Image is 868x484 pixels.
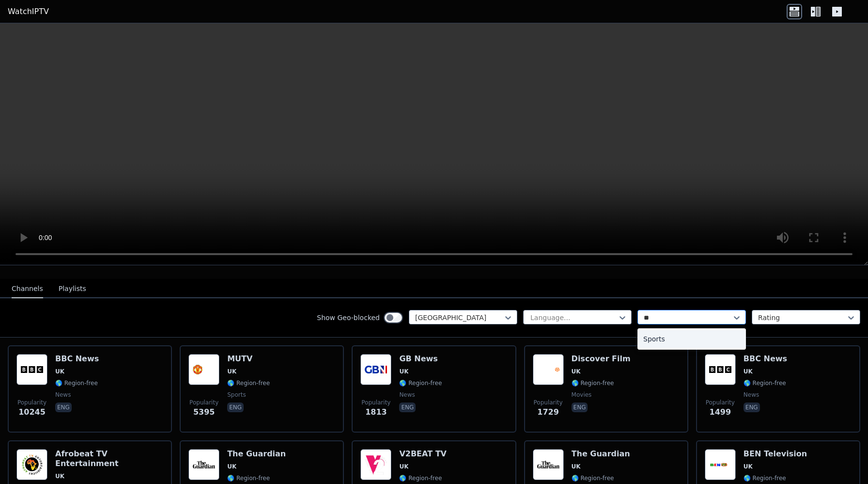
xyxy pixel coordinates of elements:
[744,403,760,412] p: eng
[55,379,98,387] span: 🌎 Region-free
[572,391,592,399] span: movies
[227,354,270,364] h6: MUTV
[399,368,408,375] span: UK
[533,449,564,480] img: The Guardian
[227,368,236,375] span: UK
[537,406,559,418] span: 1729
[188,354,219,385] img: MUTV
[8,6,49,17] a: WatchIPTV
[572,449,631,459] h6: The Guardian
[399,463,408,470] span: UK
[55,391,71,399] span: news
[317,313,380,323] label: Show Geo-blocked
[360,449,391,480] img: V2BEAT TV
[12,280,43,298] button: Channels
[399,379,442,387] span: 🌎 Region-free
[744,463,753,470] span: UK
[55,449,163,468] h6: Afrobeat TV Entertainment
[399,354,442,364] h6: GB News
[744,368,753,375] span: UK
[59,280,86,298] button: Playlists
[16,354,47,385] img: BBC News
[572,354,631,364] h6: Discover Film
[227,403,244,412] p: eng
[744,391,759,399] span: news
[18,406,46,418] span: 10245
[572,463,581,470] span: UK
[705,354,736,385] img: BBC News
[399,474,442,482] span: 🌎 Region-free
[533,354,564,385] img: Discover Film
[399,449,447,459] h6: V2BEAT TV
[188,449,219,480] img: The Guardian
[55,403,72,412] p: eng
[227,391,246,399] span: sports
[744,449,807,459] h6: BEN Television
[55,368,64,375] span: UK
[710,406,731,418] span: 1499
[572,368,581,375] span: UK
[637,330,746,348] div: Sports
[399,391,415,399] span: news
[706,399,735,406] span: Popularity
[572,379,614,387] span: 🌎 Region-free
[572,474,614,482] span: 🌎 Region-free
[572,403,588,412] p: eng
[227,463,236,470] span: UK
[744,379,786,387] span: 🌎 Region-free
[17,399,46,406] span: Popularity
[55,472,64,480] span: UK
[744,354,787,364] h6: BBC News
[55,354,99,364] h6: BBC News
[534,399,563,406] span: Popularity
[361,399,390,406] span: Popularity
[744,474,786,482] span: 🌎 Region-free
[189,399,218,406] span: Popularity
[227,449,287,459] h6: The Guardian
[705,449,736,480] img: BEN Television
[193,406,215,418] span: 5395
[360,354,391,385] img: GB News
[16,449,47,480] img: Afrobeat TV Entertainment
[227,474,270,482] span: 🌎 Region-free
[365,406,387,418] span: 1813
[399,403,416,412] p: eng
[227,379,270,387] span: 🌎 Region-free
